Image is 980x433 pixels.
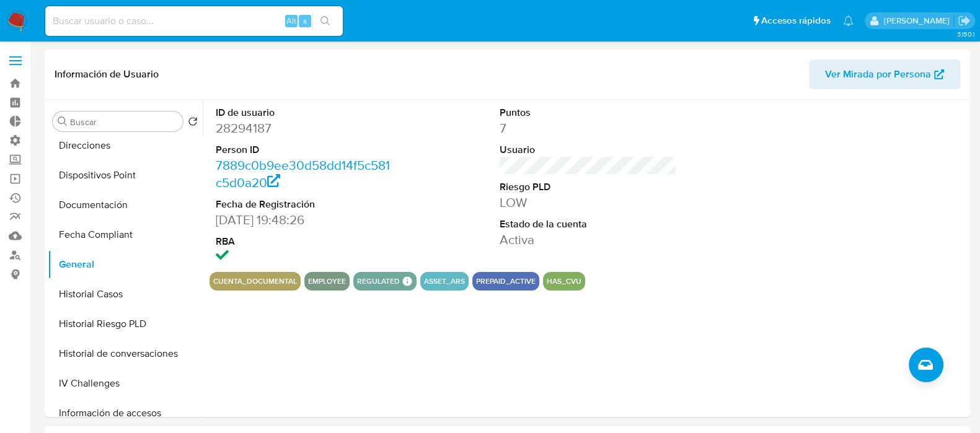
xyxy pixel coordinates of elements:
[308,279,346,284] button: employee
[48,309,203,339] button: Historial Riesgo PLD
[958,14,971,27] a: Salir
[216,235,393,248] dt: RBA
[500,217,677,231] dt: Estado de la cuenta
[825,59,931,89] span: Ver Mirada por Persona
[48,279,203,309] button: Historial Casos
[500,106,677,120] dt: Puntos
[216,198,393,211] dt: Fecha de Registración
[58,116,68,126] button: Buscar
[216,120,393,137] dd: 28294187
[188,116,198,130] button: Volver al orden por defecto
[500,143,677,157] dt: Usuario
[48,220,203,250] button: Fecha Compliant
[883,15,953,27] p: yanina.loff@mercadolibre.com
[48,160,203,190] button: Dispositivos Point
[48,369,203,398] button: IV Challenges
[809,59,960,89] button: Ver Mirada por Persona
[48,339,203,369] button: Historial de conversaciones
[216,106,393,120] dt: ID de usuario
[843,15,854,26] a: Notificaciones
[500,194,677,211] dd: LOW
[303,15,307,27] span: s
[48,131,203,160] button: Direcciones
[500,180,677,194] dt: Riesgo PLD
[312,12,338,30] button: search-icon
[48,398,203,428] button: Información de accesos
[476,279,536,284] button: prepaid_active
[216,156,390,191] a: 7889c0b9ee30d58dd14f5c581c5d0a20
[547,279,581,284] button: has_cvu
[45,13,343,29] input: Buscar usuario o caso...
[216,211,393,229] dd: [DATE] 19:48:26
[48,250,203,279] button: General
[55,68,159,81] h1: Información de Usuario
[500,231,677,248] dd: Activa
[424,279,465,284] button: asset_ars
[213,279,297,284] button: cuenta_documental
[48,190,203,220] button: Documentación
[216,143,393,157] dt: Person ID
[286,15,296,27] span: Alt
[500,120,677,137] dd: 7
[761,14,831,27] span: Accesos rápidos
[70,116,178,128] input: Buscar
[357,279,400,284] button: regulated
